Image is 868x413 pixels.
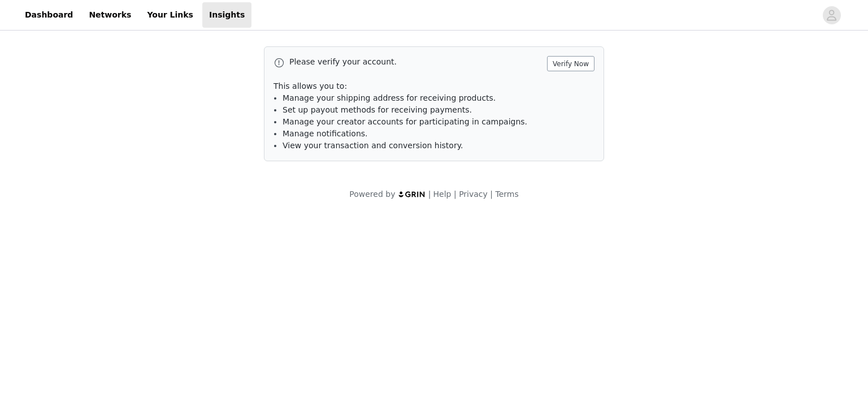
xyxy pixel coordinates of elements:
[826,6,837,24] div: avatar
[283,105,472,114] span: Set up payout methods for receiving payments.
[398,191,426,198] img: logo
[428,190,431,199] span: |
[349,190,395,199] span: Powered by
[140,2,200,28] a: Your Links
[274,80,594,92] p: This allows you to:
[547,56,594,71] button: Verify Now
[18,2,80,28] a: Dashboard
[495,190,518,199] a: Terms
[454,190,457,199] span: |
[459,190,488,199] a: Privacy
[283,141,463,150] span: View your transaction and conversion history.
[490,190,493,199] span: |
[283,129,368,138] span: Manage notifications.
[433,190,452,199] a: Help
[283,93,496,102] span: Manage your shipping address for receiving products.
[283,117,527,126] span: Manage your creator accounts for participating in campaigns.
[289,56,542,68] p: Please verify your account.
[82,2,138,28] a: Networks
[202,2,251,28] a: Insights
